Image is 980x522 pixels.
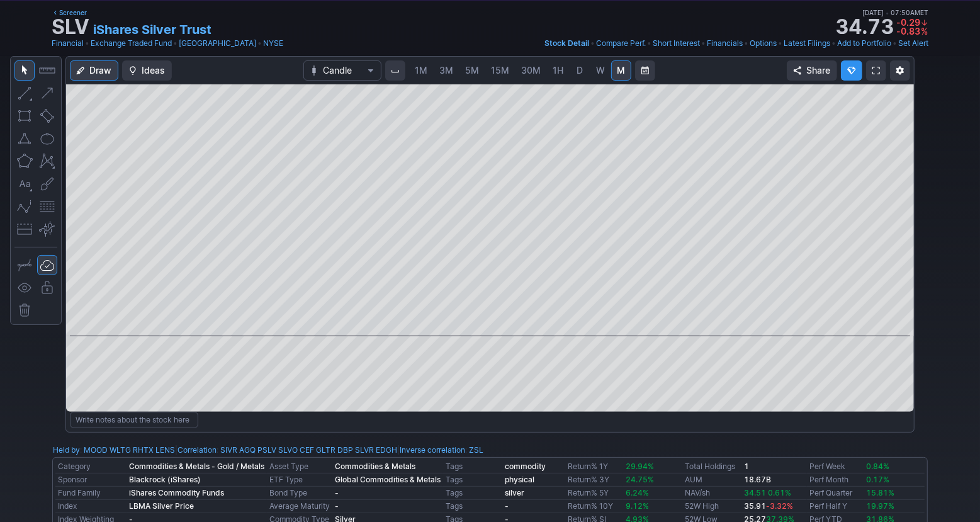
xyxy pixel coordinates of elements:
div: | : [175,444,397,457]
span: 15.81% [867,488,895,497]
span: 30M [521,65,541,76]
a: NYSE [263,37,283,50]
a: AGQ [239,444,256,457]
span: Compare Perf. [596,38,646,48]
span: 9.12% [626,501,649,511]
span: 0.61% [768,488,791,497]
button: Explore new features [841,60,862,81]
a: LENS [155,444,175,457]
button: Interval [385,60,405,81]
b: LBMA Silver Price [129,501,194,511]
td: Return% 5Y [565,487,623,500]
td: NAV/sh [682,487,741,500]
a: commodity [505,462,546,471]
a: physical [505,475,534,484]
td: Perf Week [807,460,864,474]
span: • [893,37,897,50]
button: Rectangle [14,106,35,126]
button: Remove all autosaved drawings [14,300,35,321]
span: Stock Detail [544,38,589,48]
a: MOOD [84,444,108,457]
button: Brush [37,174,57,194]
span: • [257,37,262,50]
a: Inverse correlation [400,445,465,455]
b: - [335,488,339,497]
span: Candle [323,64,362,77]
span: 15M [491,65,509,76]
a: SLVR [355,444,374,457]
button: Lock drawings [37,278,57,298]
button: Mouse [14,60,35,81]
a: PSLV [257,444,276,457]
b: Commodities & Metals - Gold / Metals [129,462,264,471]
a: 3M [434,60,459,81]
a: Add to Portfolio [837,37,891,50]
a: Exchange Traded Fund [91,37,172,50]
button: Drawings Autosave: On [37,255,57,275]
td: Tags [443,487,502,500]
span: • [173,37,177,50]
button: Triangle [14,128,35,149]
a: Options [750,37,777,50]
a: DBP [337,444,353,457]
b: - [335,501,339,511]
div: | : [397,444,483,457]
td: Asset Type [267,460,332,474]
button: Rotated rectangle [37,106,57,126]
span: • [647,37,651,50]
span: 6.24% [626,488,649,497]
button: Drawing mode: Single [14,255,35,275]
a: SLVO [278,444,298,457]
td: Bond Type [267,487,332,500]
a: 15M [485,60,515,81]
span: • [744,37,748,50]
a: silver [505,488,524,497]
td: Sponsor [55,474,127,487]
button: Arrow [37,83,57,103]
a: W [590,60,611,81]
a: Compare Perf. [596,37,646,50]
td: Total Holdings [682,460,741,474]
a: GLTR [316,444,335,457]
a: Financials [707,37,743,50]
h1: SLV [52,17,89,37]
a: Latest Filings [784,37,830,50]
span: Share [806,64,830,77]
b: iShares Commodity Funds [129,488,224,497]
a: ZSL [469,444,483,457]
span: • [831,37,836,50]
td: 52W High [682,500,741,513]
a: [GEOGRAPHIC_DATA] [179,37,256,50]
span: 1M [415,65,427,76]
span: 3M [439,65,453,76]
td: Perf Quarter [807,487,864,500]
button: Range [635,60,655,81]
td: Perf Half Y [807,500,864,513]
span: % [921,26,928,37]
button: Hide drawings [14,278,35,298]
span: 19.97% [867,501,895,511]
a: Stock Detail [544,37,589,50]
a: SIVR [220,444,237,457]
b: Blackrock (iShares) [129,475,201,484]
a: 1M [409,60,433,81]
b: 18.67B [744,475,771,484]
td: Return% 1Y [565,460,623,474]
button: Measure [37,60,57,81]
span: • [886,9,889,16]
b: - [505,501,509,511]
span: 24.75% [626,475,654,484]
button: Elliott waves [14,196,35,217]
td: Tags [443,460,502,474]
span: • [85,37,89,50]
a: D [570,60,590,81]
button: Anchored VWAP [37,219,57,239]
b: Global Commodities & Metals [335,475,441,484]
span: • [590,37,595,50]
span: -3.32% [766,501,793,511]
a: Correlation [177,445,217,455]
span: • [701,37,706,50]
b: 35.91 [744,501,793,511]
